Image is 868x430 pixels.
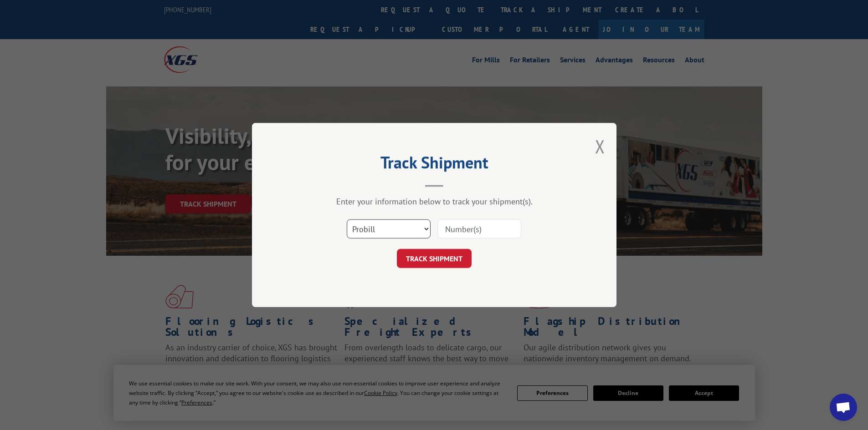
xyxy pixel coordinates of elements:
div: Enter your information below to track your shipment(s). [298,196,571,207]
div: Open chat [830,394,857,421]
input: Number(s) [437,219,521,238]
button: Close modal [595,134,605,158]
button: TRACK SHIPMENT [397,249,472,268]
h2: Track Shipment [298,156,571,173]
